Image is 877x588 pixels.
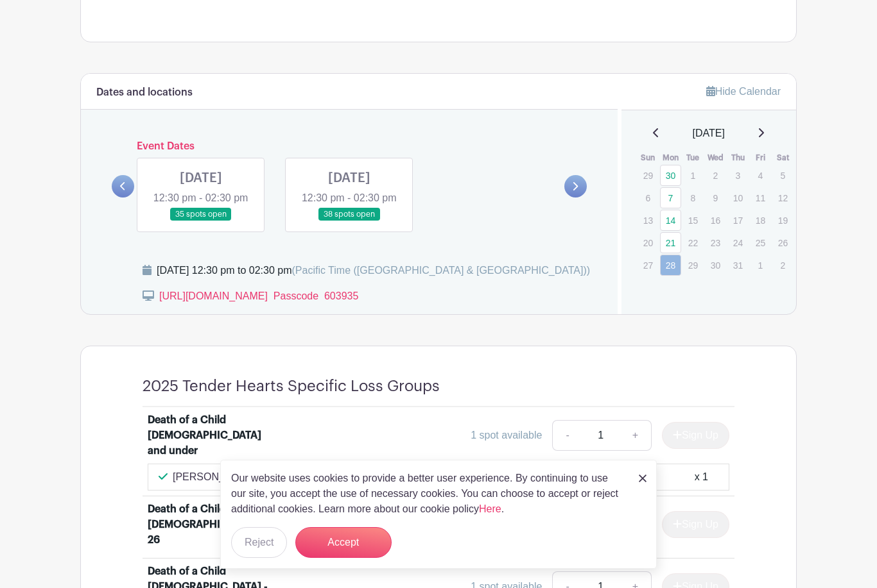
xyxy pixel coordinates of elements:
[727,165,749,185] p: 3
[660,165,681,186] a: 30
[727,233,749,253] p: 24
[705,255,726,275] p: 30
[659,151,682,164] th: Mon
[727,151,749,164] th: Thu
[620,420,652,451] a: +
[639,475,647,482] img: close_button-5f87c8562297e5c2d7936805f587ecaba9071eb48480494691a3f1689db116b3.svg
[682,210,704,230] p: 15
[727,210,749,230] p: 17
[552,420,582,451] a: -
[134,140,564,153] h6: Event Dates
[660,210,681,231] a: 14
[291,265,590,276] span: (Pacific Time ([GEOGRAPHIC_DATA] & [GEOGRAPHIC_DATA]))
[750,188,771,208] p: 11
[750,210,771,230] p: 18
[638,255,659,275] p: 27
[706,86,781,97] a: Hide Calendar
[638,188,659,208] p: 6
[695,469,708,485] div: x 1
[638,165,659,185] p: 29
[148,501,278,548] div: Death of a Child [DEMOGRAPHIC_DATA] - 26
[660,187,681,208] a: 7
[637,151,659,164] th: Sun
[682,165,704,185] p: 1
[682,151,704,164] th: Tue
[704,151,727,164] th: Wed
[159,290,358,301] a: [URL][DOMAIN_NAME] Passcode 603935
[479,503,501,514] a: Here
[471,428,542,443] div: 1 spot available
[173,469,257,485] p: [PERSON_NAME]
[295,527,392,558] button: Accept
[638,210,659,230] p: 13
[772,210,794,230] p: 19
[749,151,772,164] th: Fri
[727,255,749,275] p: 31
[750,233,771,253] p: 25
[638,233,659,253] p: 20
[660,255,681,276] a: 28
[727,188,749,208] p: 10
[772,165,794,185] p: 5
[660,232,681,253] a: 21
[231,527,287,558] button: Reject
[682,233,704,253] p: 22
[772,188,794,208] p: 12
[705,233,726,253] p: 23
[772,151,794,164] th: Sat
[143,377,440,396] h4: 2025 Tender Hearts Specific Loss Groups
[705,210,726,230] p: 16
[705,188,726,208] p: 9
[750,255,771,275] p: 1
[682,255,704,275] p: 29
[705,165,726,185] p: 2
[750,165,771,185] p: 4
[96,87,193,99] h6: Dates and locations
[682,188,704,208] p: 8
[772,233,794,253] p: 26
[693,126,725,141] span: [DATE]
[148,412,278,458] div: Death of a Child [DEMOGRAPHIC_DATA] and under
[772,255,794,275] p: 2
[157,263,590,278] div: [DATE] 12:30 pm to 02:30 pm
[231,471,625,517] p: Our website uses cookies to provide a better user experience. By continuing to use our site, you ...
